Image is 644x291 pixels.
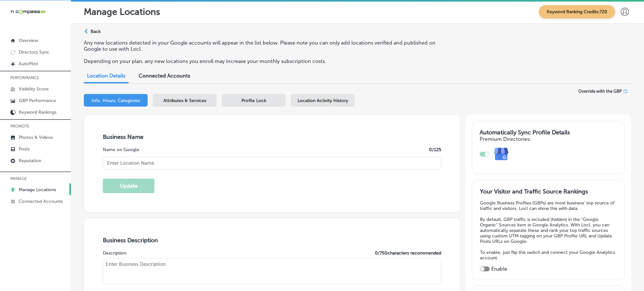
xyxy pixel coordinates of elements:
[92,98,140,103] span: Info, Hours, Categories
[103,133,441,140] h3: Business Name
[19,109,56,115] p: Keyword Rankings
[10,9,46,15] img: 660ab0bf-5cc7-4cb8-ba1c-48b5ae0f18e60NCTV_CLogo_TV_Black_-500x88.png
[19,146,30,152] p: Posts
[489,142,513,166] img: e7ababfa220611ac49bdb491a11684a6.png
[87,73,125,79] span: Location Details
[139,73,190,79] span: Connected Accounts
[480,217,617,244] p: By default, GBP traffic is included (hidden) in the "Google Organic" Sources item in Google Analy...
[429,147,441,152] label: 0 /125
[163,98,206,103] span: Attributes & Services
[19,86,49,92] p: Visibility Score
[19,135,53,140] p: Photos & Videos
[91,29,101,34] p: Back
[103,250,126,256] label: Description
[480,250,617,261] p: To enable, just flip this switch and connect your Google Analytics account.
[480,136,617,142] h4: Premium Directories:
[19,199,63,204] p: Connected Accounts
[19,158,41,163] p: Reputation
[375,250,441,256] label: 0 / 750 characters recommended
[103,157,441,170] input: Enter Location Name
[84,58,440,64] p: Depending on your plan, any new locations you enroll may increase your monthly subscription costs.
[19,49,49,55] p: Directory Sync
[298,98,348,103] span: Location Activity History
[103,147,139,152] label: Name on Google
[491,266,507,272] label: Enable
[480,188,617,195] h3: Your Visitor and Traffic Source Rankings
[19,187,56,192] p: Manage Locations
[480,129,617,136] h3: Automatically Sync Profile Details
[103,179,154,193] button: Update
[578,89,622,94] span: Override with the GBP
[84,40,440,52] p: Any new locations detected in your Google accounts will appear in the list below. Please note you...
[84,6,160,17] p: Manage Locations
[241,98,266,103] span: Profile Lock
[539,5,615,18] span: Keyword Ranking Credits: 720
[19,61,38,67] p: AutoPilot
[480,200,617,211] p: Google Business Profiles (GBPs) are most business' top source of traffic and visitors. Locl can s...
[19,38,38,43] p: Overview
[19,98,56,103] p: GBP Performance
[103,237,441,244] h3: Business Description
